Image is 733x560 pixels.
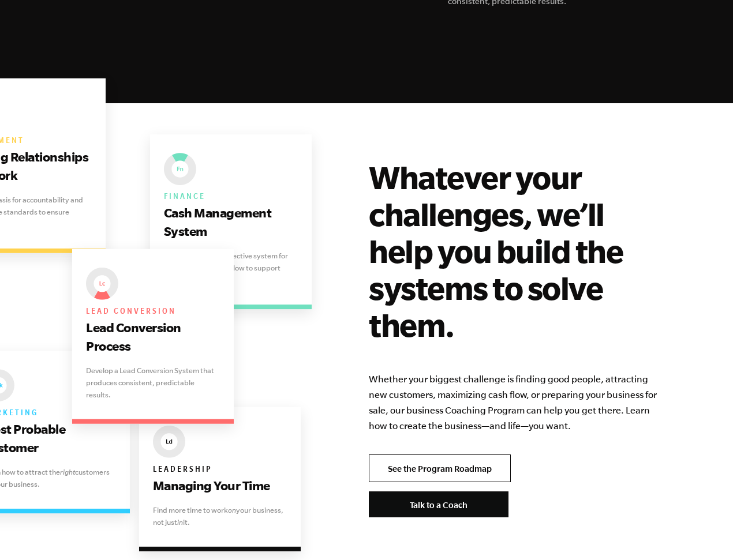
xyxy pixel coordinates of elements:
[410,500,468,510] span: Talk to a Coach
[675,505,733,560] iframe: Chat Widget
[153,504,287,528] p: Find more time to work your business, not just it.
[177,518,183,527] i: in
[164,153,196,185] img: EMyth The Seven Essential Systems: Finance
[369,491,508,517] a: Talk to a Coach
[369,371,660,434] p: Whether your biggest challenge is finding good people, attracting new customers, maximizing cash ...
[369,454,511,482] a: See the Program Roadmap
[369,159,660,343] h2: Whatever your challenges, we’ll help you build the systems to solve them.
